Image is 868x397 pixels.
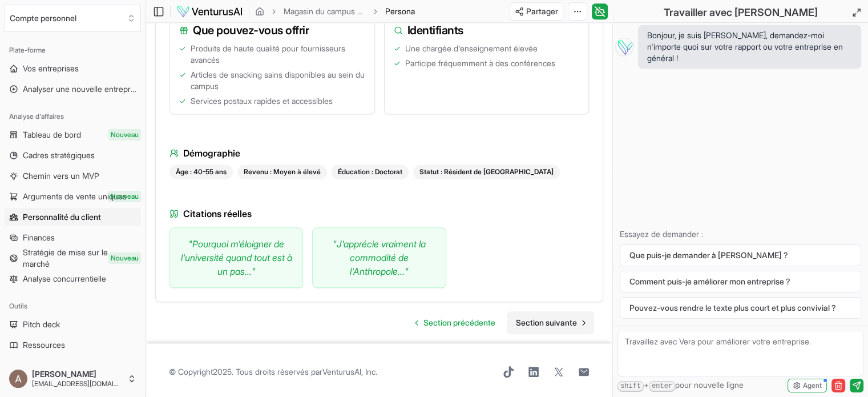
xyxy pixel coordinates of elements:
[255,6,415,17] nav: fil d'Ariane
[620,297,861,319] button: Pouvez-vous rendre le texte plus court et plus convivial ?
[183,147,240,159] font: Démographie
[620,229,703,239] font: Essayez de demander :
[169,367,213,376] font: © Copyright
[649,381,675,392] kbd: enter
[23,150,95,160] font: Cadres stratégiques
[620,244,861,266] button: Que puis-je demander à [PERSON_NAME] ?
[629,276,790,286] font: Comment puis-je améliorer mon entreprise ?
[617,381,644,392] kbd: shift
[5,365,141,392] button: [PERSON_NAME][EMAIL_ADDRESS][DOMAIN_NAME]
[23,232,55,242] font: Finances
[252,266,256,277] font: "
[284,6,385,16] font: Magasin du campus Z-Alpha
[193,23,309,37] font: Que pouvez-vous offrir
[23,340,65,350] font: Ressources
[526,6,558,16] font: Partager
[644,380,649,390] font: +
[647,30,843,63] font: Bonjour, je suis [PERSON_NAME], demandez-moi n'importe quoi sur votre rapport ou votre entreprise...
[5,146,141,165] a: Cadres stratégiques
[5,59,141,78] a: Vos entreprises
[5,5,141,32] button: Sélectionnez une organisation
[5,167,141,185] a: Chemin vers un MVP
[322,367,376,376] a: VenturusAI, Inc
[5,187,141,206] a: Arguments de vente uniquesNouveau
[176,167,227,176] font: Âge : 40-55 ans
[5,270,141,288] a: Analyse concurrentielle
[405,58,555,68] font: Participe fréquemment à des conférences
[338,167,402,176] font: Éducation : Doctorat
[5,315,141,334] a: Pitch deck
[9,112,64,121] font: Analyse d'affaires
[191,96,333,106] font: Services postaux rapides et accessibles
[23,130,81,139] font: Tableau de bord
[191,70,365,91] font: Articles de snacking sains disponibles au sein du campus
[405,43,538,53] font: Une chargée d'enseignement élevée
[675,380,744,390] font: pour nouvelle ligne
[788,379,827,392] button: Agent
[407,23,463,37] font: Identifiants
[23,171,99,181] font: Chemin vers un MVP
[111,130,139,139] font: Nouveau
[111,192,139,200] font: Nouveau
[405,266,409,277] font: "
[9,370,27,388] img: ACg8ocKZ1UavvU68Bl4mjUgycgSzkcJADW09bqMTGr03IZrmbY0L2Nc=s96-c
[629,250,788,260] font: Que puis-je demander à [PERSON_NAME] ?
[23,319,60,329] font: Pitch deck
[181,238,292,277] font: Pourquoi m'éloigner de l'université quand tout est à un pas...
[5,80,141,98] a: Analyser une nouvelle entreprise
[5,228,141,247] a: Finances
[191,43,345,65] font: Produits de haute qualité pour fournisseurs avancés
[9,46,46,54] font: Plate-forme
[803,381,822,390] font: Agent
[183,208,252,219] font: Citations réelles
[32,369,96,379] font: [PERSON_NAME]
[213,367,232,376] font: 2025
[5,126,141,144] a: Tableau de bordNouveau
[5,208,141,226] a: Personnalité du client
[10,13,76,23] font: Compte personnel
[23,274,106,283] font: Analyse concurrentielle
[188,238,192,250] font: "
[232,367,322,376] font: . Tous droits réservés par
[406,311,504,334] a: Aller à la page précédente
[284,6,366,17] a: Magasin du campus Z-Alpha
[244,167,321,176] font: Revenu : Moyen à élevé
[664,6,818,18] font: Travailler avec [PERSON_NAME]
[385,6,415,17] span: Persona
[510,2,563,21] button: Partager
[423,318,495,327] font: Section précédente
[406,311,594,334] nav: pagination
[333,238,337,250] font: "
[111,254,139,262] font: Nouveau
[337,238,426,277] font: J'apprécie vraiment la commodité de l'Anthropole...
[516,318,577,327] font: Section suivante
[507,311,594,334] a: Aller à la page suivante
[23,212,101,222] font: Personnalité du client
[615,38,633,56] img: Véra
[376,367,377,376] font: .
[23,84,141,94] font: Analyser une nouvelle entreprise
[5,336,141,354] a: Ressources
[629,303,836,312] font: Pouvez-vous rendre le texte plus court et plus convivial ?
[419,167,554,176] font: Statut : Résident de [GEOGRAPHIC_DATA]
[23,191,127,201] font: Arguments de vente uniques
[23,63,79,73] font: Vos entreprises
[9,302,27,310] font: Outils
[5,249,141,267] a: Stratégie de mise sur le marchéNouveau
[176,5,243,18] img: logo
[620,271,861,292] button: Comment puis-je améliorer mon entreprise ?
[32,379,143,388] font: [EMAIL_ADDRESS][DOMAIN_NAME]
